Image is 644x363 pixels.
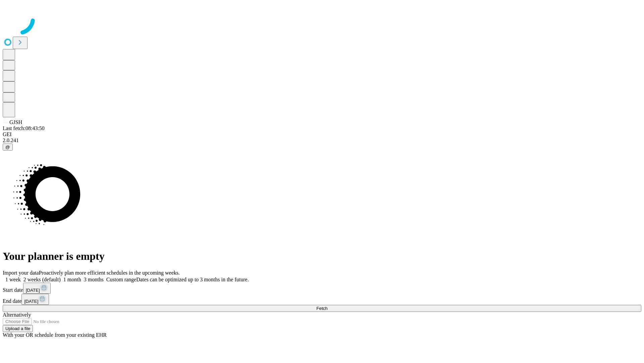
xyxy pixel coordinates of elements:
[23,277,61,282] span: 2 weeks (default)
[84,277,104,282] span: 3 months
[316,306,327,311] span: Fetch
[3,270,39,276] span: Import your data
[3,332,107,338] span: With your OR schedule from your existing EHR
[3,250,641,263] h1: Your planner is empty
[3,294,641,305] div: End date
[3,283,641,294] div: Start date
[3,144,13,151] button: @
[24,299,38,304] span: [DATE]
[21,294,49,305] button: [DATE]
[3,305,641,312] button: Fetch
[3,325,33,332] button: Upload a file
[23,283,51,294] button: [DATE]
[39,270,180,276] span: Proactively plan more efficient schedules in the upcoming weeks.
[3,125,45,131] span: Last fetch: 08:43:50
[3,312,31,318] span: Alternatively
[5,145,10,150] span: @
[9,119,22,125] span: GJSH
[26,288,40,293] span: [DATE]
[5,277,21,282] span: 1 week
[3,137,641,144] div: 2.0.241
[106,277,136,282] span: Custom range
[63,277,81,282] span: 1 month
[136,277,249,282] span: Dates can be optimized up to 3 months in the future.
[3,131,641,137] div: GEI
